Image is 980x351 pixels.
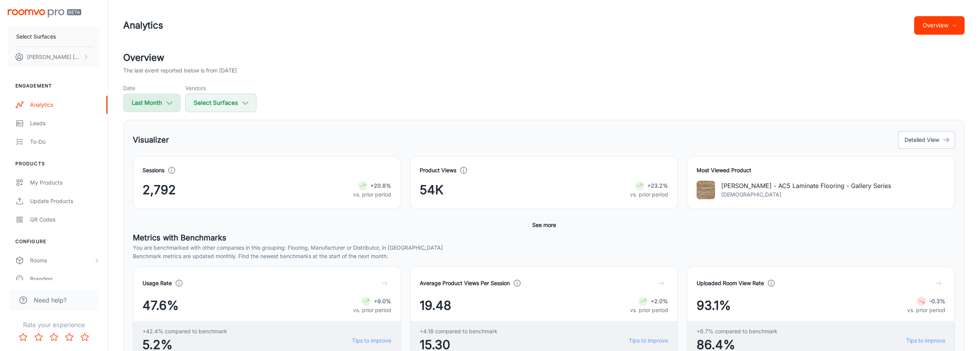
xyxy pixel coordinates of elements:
p: You are benchmarked with other companies in this grouping: Flooring, Manufacturer or Distributor,... [133,244,955,252]
p: [PERSON_NAME] - AC5 Laminate Flooring - Gallery Series [721,181,891,190]
span: 54K [420,181,444,199]
span: 2,792 [142,181,176,199]
button: See more [529,218,559,232]
p: The last event reported below is from [DATE] [123,66,237,75]
strong: +23.2% [647,182,668,189]
strong: -0.3% [929,298,945,304]
a: Tips to improve [906,336,945,345]
div: My Products [30,178,100,187]
span: 19.48 [420,296,451,315]
span: 47.6% [142,296,179,315]
p: vs. prior period [353,306,391,314]
h5: Date [123,84,181,92]
button: Detailed View [898,131,955,149]
strong: +2.0% [651,298,668,304]
button: Rate 1 star [15,329,31,345]
h2: Overview [123,51,965,65]
h4: Uploaded Room View Rate [697,279,764,287]
p: vs. prior period [630,306,668,314]
p: vs. prior period [630,190,668,199]
div: Update Products [30,197,100,205]
button: Rate 5 star [77,329,92,345]
img: Fitzgerald - AC5 Laminate Flooring - Gallery Series [697,181,715,199]
strong: +20.8% [370,182,391,189]
span: Need help? [34,296,67,305]
button: Rate 2 star [31,329,46,345]
strong: +9.0% [374,298,391,304]
h4: Usage Rate [142,279,172,287]
p: vs. prior period [353,190,391,199]
a: Tips to improve [629,336,668,345]
h5: Visualizer [133,134,169,146]
img: Roomvo PRO Beta [8,9,81,17]
h4: Product Views [420,166,456,175]
button: Select Surfaces [8,27,100,47]
div: QR Codes [30,215,100,224]
h4: Average Product Views Per Session [420,279,510,287]
h4: Sessions [142,166,164,175]
span: +42.4% compared to benchmark [142,327,227,336]
a: Tips to improve [352,336,391,345]
div: Analytics [30,101,100,109]
h4: Most Viewed Product [697,166,945,175]
p: Select Surfaces [16,32,56,41]
div: Rooms [30,256,94,265]
button: Select Surfaces [185,94,256,112]
span: +4.18 compared to benchmark [420,327,498,336]
div: Leads [30,119,100,128]
h1: Analytics [123,18,163,32]
button: Last Month [123,94,181,112]
button: Rate 4 star [62,329,77,345]
button: [PERSON_NAME] [PERSON_NAME] [8,47,100,67]
div: Branding [30,275,100,283]
p: [PERSON_NAME] [PERSON_NAME] [27,53,81,61]
p: [DEMOGRAPHIC_DATA] [721,190,891,199]
p: vs. prior period [907,306,945,314]
button: Rate 3 star [46,329,62,345]
h5: Metrics with Benchmarks [133,232,955,244]
span: 93.1% [697,296,731,315]
p: Benchmark metrics are updated monthly. Find the newest benchmarks at the start of the next month. [133,252,955,260]
div: To-do [30,138,100,146]
p: Rate your experience [6,320,101,329]
h5: Vendors [185,84,256,92]
button: Overview [914,16,965,35]
span: +6.7% compared to benchmark [697,327,777,336]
